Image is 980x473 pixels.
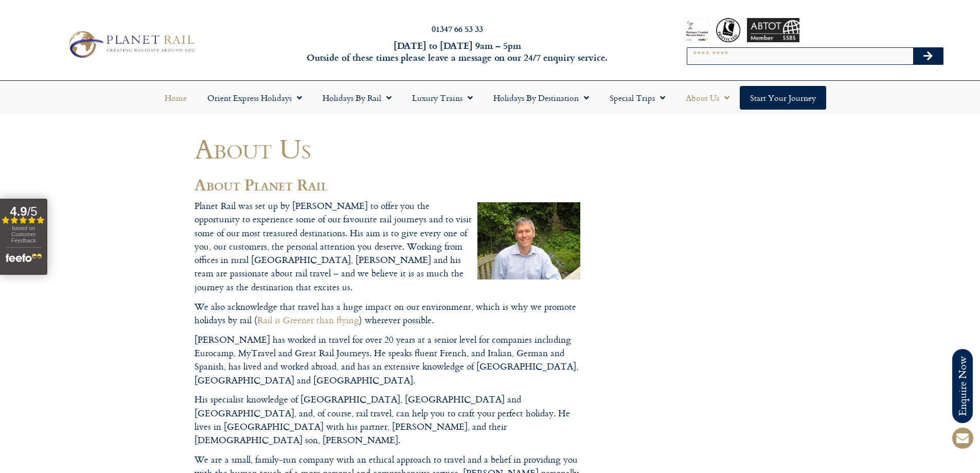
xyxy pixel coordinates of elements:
[197,86,312,110] a: Orient Express Holidays
[599,86,675,110] a: Special Trips
[402,86,483,110] a: Luxury Trains
[483,86,599,110] a: Holidays by Destination
[264,40,651,64] h6: [DATE] to [DATE] 9am – 5pm Outside of these times please leave a message on our 24/7 enquiry serv...
[740,86,826,110] a: Start your Journey
[63,28,198,61] img: Planet Rail Train Holidays Logo
[154,86,197,110] a: Home
[675,86,740,110] a: About Us
[312,86,402,110] a: Holidays by Rail
[432,23,483,34] a: 01347 66 53 33
[5,86,975,110] nav: Menu
[913,48,943,64] button: Search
